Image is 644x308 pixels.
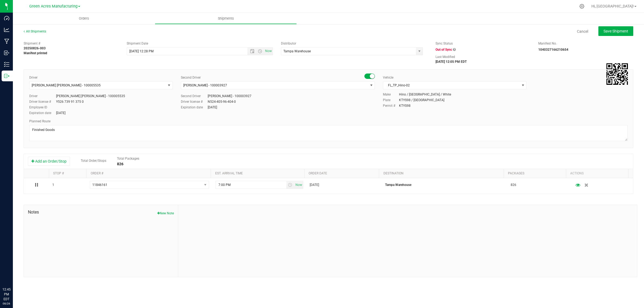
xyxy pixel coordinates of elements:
span: Shipment # [24,41,119,46]
inline-svg: Outbound [4,73,9,79]
label: Shipment Date [127,41,148,46]
label: Expiration date [181,105,208,110]
a: Shipments [155,13,297,24]
span: [DATE] [310,182,319,188]
span: 11846161 [92,183,107,187]
div: KTYS98 [399,103,411,108]
span: FL_TP_Hino-02 [383,82,519,89]
a: Est. arrival time [215,171,243,175]
span: 1 [52,182,54,188]
span: Notes [28,209,174,215]
a: Stop # [53,171,64,175]
inline-svg: Inbound [4,50,9,56]
span: Total Order/Stops [81,159,106,163]
span: Planned Route [29,119,50,123]
label: Employee ID [29,105,56,110]
span: select [294,181,303,189]
span: Open the date view [248,49,257,53]
span: Set Current date [264,47,273,55]
button: Save Shipment [598,26,633,36]
label: Expiration date [29,111,56,115]
div: Hino / [GEOGRAPHIC_DATA] / White [399,92,451,97]
a: Destination [383,171,404,175]
a: All Shipments [24,30,46,33]
button: New Note [157,211,174,216]
label: Distributor [281,41,296,46]
div: KTYS98 / [GEOGRAPHIC_DATA] [399,98,444,102]
label: Make [383,92,399,97]
iframe: Resource center [5,265,21,281]
p: 08/26 [2,302,10,306]
div: Y526 739 91 375 0 [56,99,84,104]
span: Open the time view [255,49,265,53]
inline-svg: Manufacturing [4,39,9,44]
label: Vehicle [383,75,393,80]
div: [PERSON_NAME] - 100003927 [208,94,251,98]
a: Cancel [577,29,588,34]
span: Out of Sync [436,48,452,52]
label: Driver [29,75,38,80]
span: select [519,82,526,89]
label: Sync Status [436,41,453,46]
span: Orders [72,16,96,21]
label: Plate [383,98,399,102]
span: Shipments [211,16,241,21]
inline-svg: Inventory [4,62,9,67]
div: [PERSON_NAME] [PERSON_NAME] - 100005535 [56,94,125,98]
label: Driver license # [29,99,56,104]
a: Packages [508,171,524,175]
span: select [416,47,423,55]
inline-svg: Dashboard [4,16,9,21]
span: [PERSON_NAME] - 100003927 [183,83,227,87]
span: [PERSON_NAME] [PERSON_NAME] - 100005535 [32,83,101,87]
label: Second Driver [181,94,208,98]
span: select [202,181,209,189]
span: Set Current date [294,181,303,189]
div: N524-405-96-404-0 [208,99,236,104]
label: Manifest No. [538,41,557,46]
label: Last Modified [436,54,455,59]
div: Manage settings [579,4,585,9]
strong: [DATE] 12:05 PM EDT [436,60,467,64]
p: 12:45 PM EDT [2,287,10,302]
label: Permit # [383,103,399,108]
img: Scan me! [606,63,628,85]
label: Driver license # [181,99,208,104]
label: Second Driver [181,75,201,80]
span: Total Packages [117,157,139,160]
p: Tampa Warehouse [385,182,504,188]
a: Orders [13,13,155,24]
span: Hi, [GEOGRAPHIC_DATA]! [591,4,634,8]
span: 826 [511,182,516,188]
strong: Manifest printed [24,51,47,55]
label: Driver [29,94,56,98]
strong: 20250826-003 [24,46,46,50]
div: [DATE] [56,111,65,115]
span: select [368,82,375,89]
th: Actions [566,169,628,178]
span: select [166,82,173,89]
inline-svg: Analytics [4,27,9,32]
a: Order # [91,171,103,175]
strong: 1040327166210654 [538,48,568,52]
span: Save Shipment [603,29,628,33]
div: [DATE] [208,105,217,110]
strong: 826 [117,162,123,166]
button: Add an Order/Stop [28,157,70,166]
input: Select [281,47,412,55]
span: Green Acres Manufacturing [29,4,78,9]
a: Order date [309,171,327,175]
span: select [286,181,294,189]
qrcode: 20250826-003 [606,63,628,85]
